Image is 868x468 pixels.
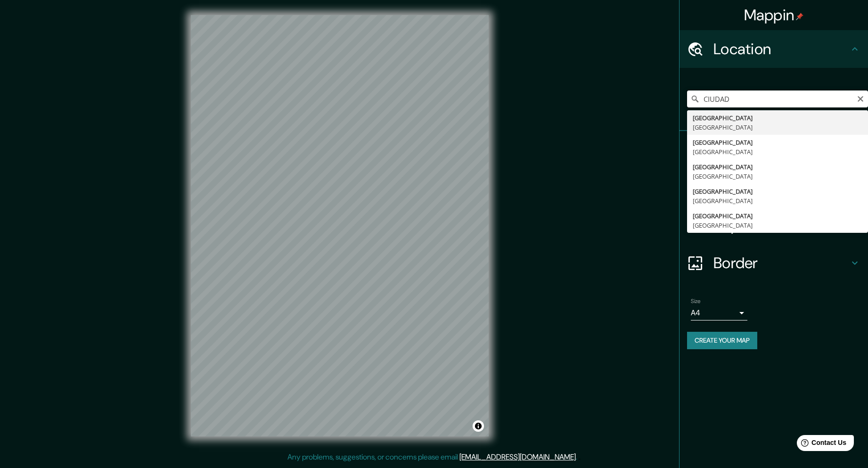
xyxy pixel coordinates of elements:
div: . [579,452,581,463]
button: Clear [857,94,864,103]
img: pin-icon.png [796,13,803,20]
div: Location [680,30,868,68]
canvas: Map [191,15,489,436]
a: [EMAIL_ADDRESS][DOMAIN_NAME] [459,452,576,462]
div: . [577,452,579,463]
div: [GEOGRAPHIC_DATA] [693,123,862,132]
div: [GEOGRAPHIC_DATA] [693,187,862,196]
p: Any problems, suggestions, or concerns please email . [287,452,577,463]
div: [GEOGRAPHIC_DATA] [693,211,862,221]
div: Style [680,169,868,206]
button: Create your map [687,332,757,349]
label: Size [691,297,701,305]
div: Layout [680,206,868,244]
h4: Border [713,254,849,272]
div: Pins [680,131,868,169]
div: [GEOGRAPHIC_DATA] [693,138,862,147]
div: [GEOGRAPHIC_DATA] [693,196,862,205]
h4: Location [713,40,849,58]
input: Pick your city or area [687,90,868,107]
div: [GEOGRAPHIC_DATA] [693,147,862,156]
div: A4 [691,305,747,320]
iframe: Help widget launcher [784,431,858,458]
div: [GEOGRAPHIC_DATA] [693,162,862,172]
h4: Mappin [744,6,804,25]
div: [GEOGRAPHIC_DATA] [693,113,862,123]
div: Border [680,244,868,282]
div: [GEOGRAPHIC_DATA] [693,221,862,230]
h4: Layout [713,216,849,235]
button: Toggle attribution [473,420,484,432]
div: [GEOGRAPHIC_DATA] [693,172,862,181]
